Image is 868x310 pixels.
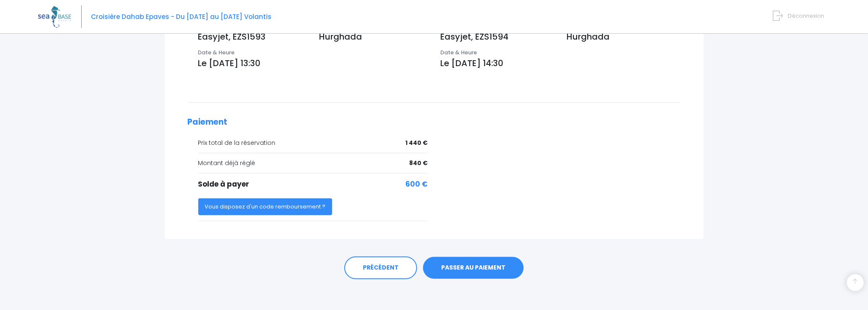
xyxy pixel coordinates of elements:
span: 1 440 € [405,139,428,147]
p: Le [DATE] 13:30 [198,57,428,69]
p: Le [DATE] 14:30 [440,57,681,69]
span: Croisière Dahab Epaves - Du [DATE] au [DATE] Volantis [91,12,272,21]
button: Vous disposez d'un code remboursement ? [198,198,333,215]
div: Solde à payer [198,179,428,190]
p: Easyjet, EZS1594 [440,30,554,43]
p: Hurghada [319,30,428,43]
p: Hurghada [567,30,680,43]
span: Date & Heure [198,48,235,56]
div: Montant déjà réglé [198,159,428,168]
h2: Paiement [188,118,681,127]
span: Déconnexion [788,12,824,20]
span: Date & Heure [440,48,477,56]
div: Prix total de la réservation [198,139,428,147]
span: 840 € [409,159,428,168]
span: 600 € [405,179,428,190]
a: PRÉCÉDENT [344,257,417,279]
a: PASSER AU PAIEMENT [423,257,524,279]
p: Easyjet, EZS1593 [198,30,307,43]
